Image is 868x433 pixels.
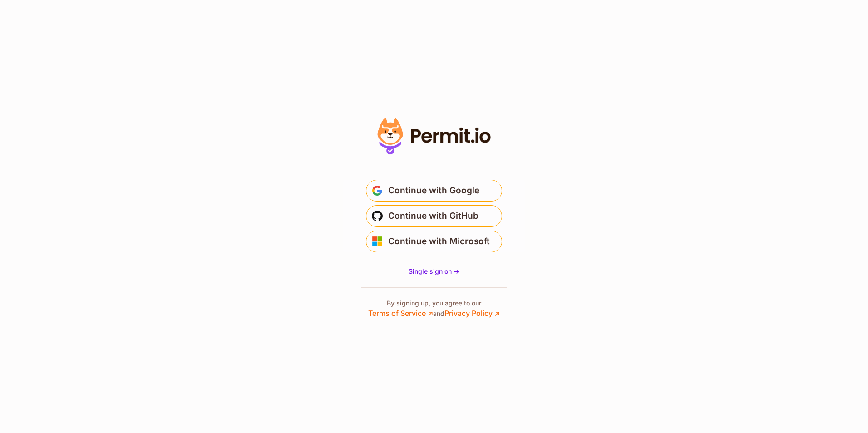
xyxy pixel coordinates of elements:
p: By signing up, you agree to our and [368,299,500,319]
span: Continue with GitHub [388,209,478,223]
button: Continue with Google [366,180,502,202]
button: Continue with GitHub [366,205,502,227]
a: Privacy Policy ↗ [444,309,500,318]
span: Single sign on -> [409,267,459,275]
a: Terms of Service ↗ [368,309,433,318]
span: Continue with Microsoft [388,234,490,249]
button: Continue with Microsoft [366,231,502,252]
span: Continue with Google [388,183,479,198]
a: Single sign on -> [409,267,459,276]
